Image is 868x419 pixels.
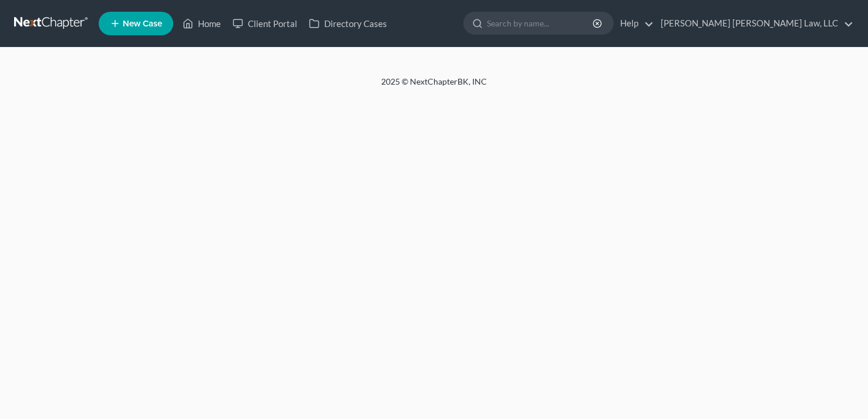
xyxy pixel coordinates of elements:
input: Search by name... [487,12,594,34]
a: Client Portal [227,13,303,34]
div: 2025 © NextChapterBK, INC [99,76,769,97]
a: Help [614,13,654,34]
a: Directory Cases [303,13,393,34]
a: [PERSON_NAME] [PERSON_NAME] Law, LLC [655,13,853,34]
span: New Case [123,19,162,28]
a: Home [177,13,227,34]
